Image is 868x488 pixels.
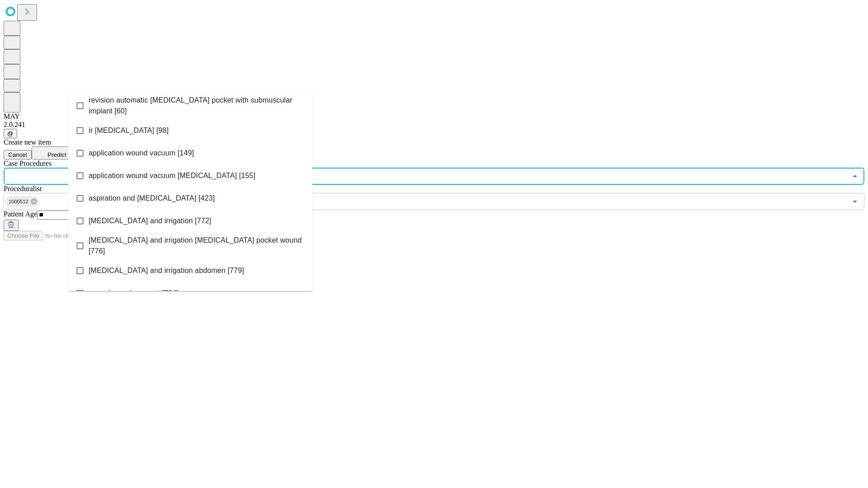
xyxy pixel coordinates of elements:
[32,146,73,160] button: Predict
[89,288,179,299] span: wound vac placement [784]
[4,160,52,167] span: Scheduled Procedure
[4,121,864,129] div: 2.0.241
[89,95,305,117] span: revision automatic [MEDICAL_DATA] pocket with submuscular implant [60]
[89,265,244,276] span: [MEDICAL_DATA] and irrigation abdomen [779]
[849,170,861,183] button: Close
[4,185,42,192] span: Proceduralist
[4,210,37,218] span: Patient Age
[89,170,255,181] span: application wound vacuum [MEDICAL_DATA] [155]
[4,113,864,121] div: MAY
[4,150,32,160] button: Cancel
[89,193,215,204] span: aspiration and [MEDICAL_DATA] [423]
[4,129,17,138] button: @
[7,130,14,137] span: @
[8,151,27,158] span: Cancel
[89,216,211,226] span: [MEDICAL_DATA] and irrigation [772]
[5,197,32,207] span: 1000512
[5,196,39,207] div: 1000512
[4,138,51,146] span: Create new item
[89,148,194,159] span: application wound vacuum [149]
[89,235,305,257] span: [MEDICAL_DATA] and irrigation [MEDICAL_DATA] pocket wound [776]
[849,195,861,208] button: Open
[47,151,66,158] span: Predict
[89,125,169,136] span: ir [MEDICAL_DATA] [98]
